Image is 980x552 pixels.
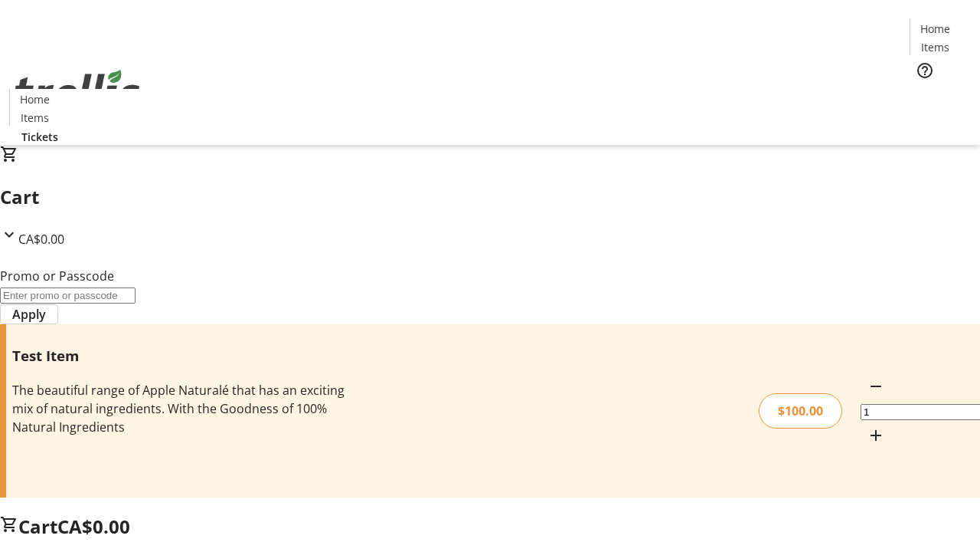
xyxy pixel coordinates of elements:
a: Home [910,21,959,37]
h3: Test Item [12,345,347,366]
a: Items [910,39,959,55]
span: Tickets [21,129,58,145]
button: Increment by one [861,420,891,451]
span: CA$0.00 [57,514,130,539]
a: Tickets [910,89,971,105]
span: Apply [12,305,46,324]
span: Items [21,110,49,126]
span: Home [920,21,950,37]
button: Decrement by one [861,371,891,402]
button: Help [910,55,940,86]
span: Home [20,91,50,107]
img: Orient E2E Organization O5ZiHww0Ef's Logo [9,53,145,130]
a: Home [10,91,59,107]
span: CA$0.00 [18,231,64,248]
div: $100.00 [759,393,842,429]
span: Tickets [922,89,959,105]
a: Items [10,110,59,126]
div: The beautiful range of Apple Naturalé that has an exciting mix of natural ingredients. With the G... [12,381,347,436]
a: Tickets [9,129,70,145]
span: Items [921,39,949,55]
